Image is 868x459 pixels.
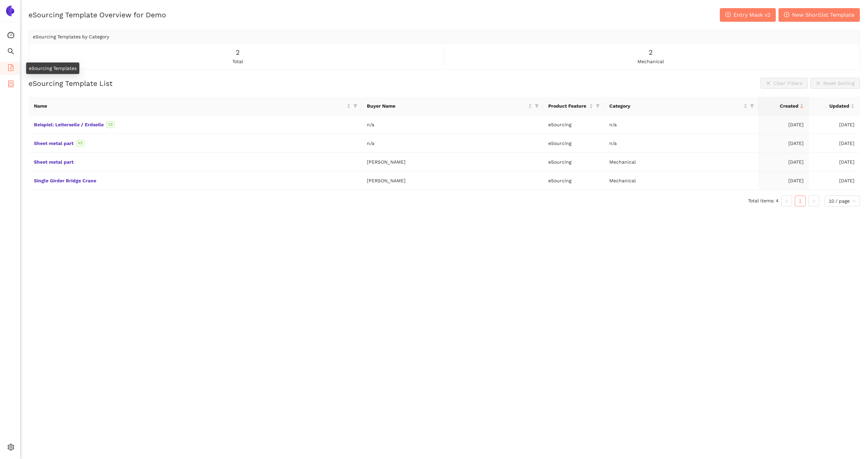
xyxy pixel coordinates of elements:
[232,58,243,65] span: total
[543,134,604,153] td: eSourcing
[361,171,543,190] td: [PERSON_NAME]
[810,78,860,89] button: closeReset Sorting
[808,196,819,206] button: right
[543,153,604,171] td: eSourcing
[758,115,809,134] td: [DATE]
[361,153,543,171] td: [PERSON_NAME]
[543,115,604,134] td: eSourcing
[352,101,359,111] span: filter
[795,196,805,206] a: 1
[825,196,860,206] div: Page Size
[594,101,601,111] span: filter
[596,104,600,108] span: filter
[792,11,854,19] span: New Shortlist Template
[604,134,758,153] td: n/a
[809,97,860,115] th: this column's title is Updated,this column is sortable
[533,101,540,111] span: filter
[548,102,588,110] span: Product Feature
[604,153,758,171] td: Mechanical
[809,171,860,190] td: [DATE]
[809,134,860,153] td: [DATE]
[7,62,14,75] span: file-add
[829,196,856,206] span: 10 / page
[7,45,14,59] span: search
[814,102,849,110] span: Updated
[812,199,816,203] span: right
[809,153,860,171] td: [DATE]
[809,115,860,134] td: [DATE]
[353,104,357,108] span: filter
[733,11,770,19] span: Entry Mask v2
[28,78,113,88] h2: eSourcing Template List
[795,196,806,206] li: 1
[758,171,809,190] td: [DATE]
[7,441,14,455] span: setting
[725,12,731,18] span: plus-circle
[637,58,664,65] span: mechanical
[758,134,809,153] td: [DATE]
[361,134,543,153] td: n/a
[361,97,543,115] th: this column's title is Buyer Name,this column is sortable
[649,47,653,58] span: 2
[33,34,109,39] span: eSourcing Templates by Category
[367,102,527,110] span: Buyer Name
[761,78,808,89] button: closeClear Filters
[604,171,758,190] td: Mechanical
[785,199,789,203] span: left
[361,115,543,134] td: n/a
[28,10,166,20] h2: eSourcing Template Overview for Demo
[28,97,361,115] th: this column's title is Name,this column is sortable
[750,104,754,108] span: filter
[535,104,539,108] span: filter
[7,78,14,92] span: container
[106,121,115,128] span: V2
[543,171,604,190] td: eSourcing
[76,140,84,147] span: V2
[543,97,604,115] th: this column's title is Product Feature,this column is sortable
[720,8,776,22] button: plus-circleEntry Mask v2
[609,102,742,110] span: Category
[781,196,792,206] li: Previous Page
[781,196,792,206] button: left
[758,153,809,171] td: [DATE]
[764,102,798,110] span: Created
[748,196,778,206] li: Total items: 4
[5,5,16,16] img: Logo
[604,115,758,134] td: n/a
[34,102,346,110] span: Name
[236,47,240,58] span: 2
[604,97,758,115] th: this column's title is Category,this column is sortable
[778,8,860,22] button: plus-circleNew Shortlist Template
[749,101,755,111] span: filter
[808,196,819,206] li: Next Page
[784,12,789,18] span: plus-circle
[7,29,14,43] span: dashboard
